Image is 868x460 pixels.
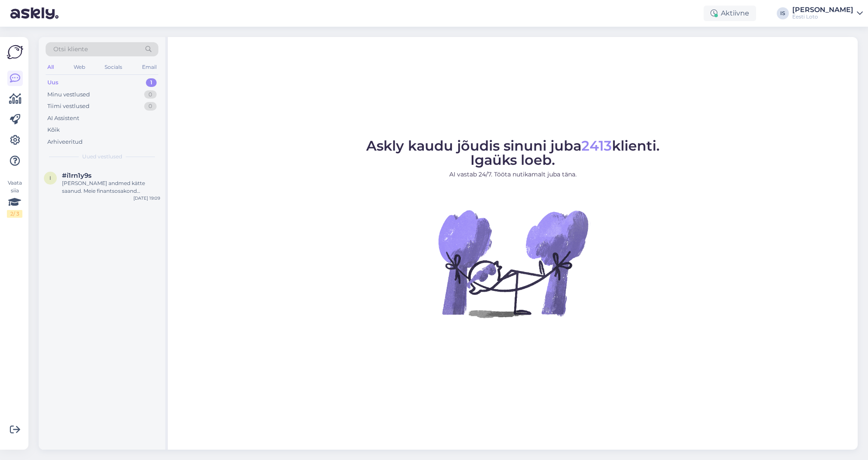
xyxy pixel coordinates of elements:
div: Socials [103,62,124,73]
img: Askly Logo [7,44,23,60]
div: Uus [47,78,59,87]
img: No Chat active [436,186,590,341]
div: Kõik [47,126,60,134]
div: 2 / 3 [7,210,22,218]
div: [PERSON_NAME] andmed kätte saanud. Meie finantsosakond kontrollib Teie makse [PERSON_NAME] suunab... [62,179,160,195]
span: Otsi kliente [53,45,88,54]
div: [DATE] 19:09 [133,195,160,201]
div: Arhiveeritud [47,138,83,146]
div: Aktiivne [704,6,756,21]
div: AI Assistent [47,114,79,123]
span: i [49,175,51,181]
div: Email [140,62,158,73]
div: Vaata siia [7,179,22,218]
div: 0 [144,90,157,99]
span: 2413 [581,137,612,154]
span: #i1rn1y9s [62,172,92,179]
div: IS [777,7,789,19]
div: Eesti Loto [792,13,853,20]
div: Minu vestlused [47,90,90,99]
div: Tiimi vestlused [47,102,90,111]
span: Askly kaudu jõudis sinuni juba klienti. Igaüks loeb. [366,137,660,168]
div: All [46,62,56,73]
span: Uued vestlused [82,153,122,161]
a: [PERSON_NAME]Eesti Loto [792,6,863,20]
div: [PERSON_NAME] [792,6,853,13]
p: AI vastab 24/7. Tööta nutikamalt juba täna. [366,170,660,179]
div: 1 [146,78,157,87]
div: Web [72,62,87,73]
div: 0 [144,102,157,111]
